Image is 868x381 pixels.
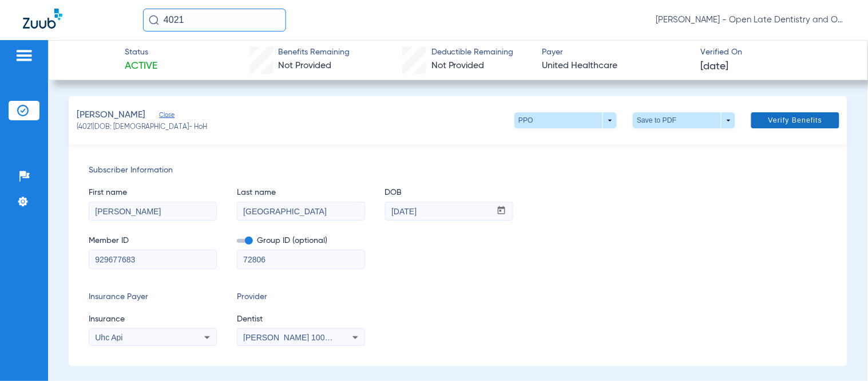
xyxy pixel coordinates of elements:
span: Status [125,46,157,58]
button: Open calendar [490,202,513,221]
span: Not Provided [278,61,331,70]
iframe: Chat Widget [811,326,868,381]
button: PPO [514,112,617,128]
button: Save to PDF [633,112,735,128]
span: Verified On [701,46,850,58]
span: Not Provided [431,61,485,70]
span: DOB [385,187,513,199]
button: Verify Benefits [751,112,839,128]
span: Uhc Api [95,333,122,342]
span: [PERSON_NAME] - Open Late Dentistry and Orthodontics [656,14,845,26]
span: [DATE] [701,60,729,74]
span: Dentist [237,313,365,325]
span: Verify Benefits [768,116,823,125]
img: hamburger-icon [15,49,33,62]
input: Search for patients [143,9,286,32]
span: Close [159,111,169,122]
span: First name [89,187,217,199]
span: Last name [237,187,365,199]
span: [PERSON_NAME] [77,108,145,123]
span: Payer [542,46,691,58]
span: Insurance Payer [89,291,217,303]
span: Subscriber Information [89,164,827,176]
span: Benefits Remaining [278,46,350,58]
span: Insurance [89,313,217,325]
span: (4021) DOB: [DEMOGRAPHIC_DATA] - HoH [77,123,207,133]
img: Search Icon [149,15,159,25]
img: Zuub Logo [23,9,62,29]
span: Provider [237,291,365,303]
span: Active [125,59,157,73]
span: Member ID [89,235,217,247]
span: United Healthcare [542,59,691,73]
span: [PERSON_NAME] 1003136797 [243,333,356,342]
span: Group ID (optional) [237,235,365,247]
span: Deductible Remaining [431,46,514,58]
